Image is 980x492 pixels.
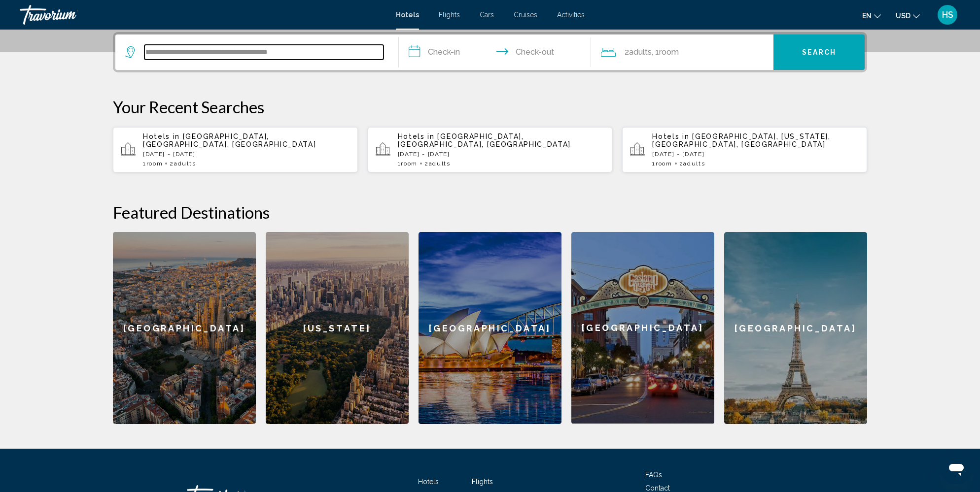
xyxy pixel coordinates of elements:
[113,232,256,424] a: [GEOGRAPHIC_DATA]
[398,132,435,140] span: Hotels in
[396,11,419,19] a: Hotels
[724,232,867,424] a: [GEOGRAPHIC_DATA]
[645,471,662,479] a: FAQs
[679,160,705,167] span: 2
[143,160,163,167] span: 1
[398,132,571,148] span: [GEOGRAPHIC_DATA], [GEOGRAPHIC_DATA], [GEOGRAPHIC_DATA]
[514,11,537,19] a: Cruises
[557,11,585,19] a: Activities
[424,160,451,167] span: 2
[625,45,652,59] span: 2
[266,232,409,424] a: [US_STATE]
[622,127,867,173] button: Hotels in [GEOGRAPHIC_DATA], [US_STATE], [GEOGRAPHIC_DATA], [GEOGRAPHIC_DATA][DATE] - [DATE]1Room...
[143,132,316,148] span: [GEOGRAPHIC_DATA], [GEOGRAPHIC_DATA], [GEOGRAPHIC_DATA]
[935,4,960,25] button: User Menu
[113,202,867,222] h2: Featured Destinations
[629,47,652,57] span: Adults
[645,484,670,492] a: Contact
[113,127,358,173] button: Hotels in [GEOGRAPHIC_DATA], [GEOGRAPHIC_DATA], [GEOGRAPHIC_DATA][DATE] - [DATE]1Room2Adults
[480,11,494,19] a: Cars
[399,34,591,70] button: Check in and out dates
[398,160,418,167] span: 1
[652,151,859,158] p: [DATE] - [DATE]
[20,5,386,25] a: Travorium
[398,151,605,158] p: [DATE] - [DATE]
[429,160,451,167] span: Adults
[113,97,867,117] p: Your Recent Searches
[143,132,180,140] span: Hotels in
[401,160,418,167] span: Room
[418,478,439,486] a: Hotels
[170,160,196,167] span: 2
[571,232,714,424] a: [GEOGRAPHIC_DATA]
[656,160,672,167] span: Room
[683,160,705,167] span: Adults
[652,132,830,148] span: [GEOGRAPHIC_DATA], [US_STATE], [GEOGRAPHIC_DATA], [GEOGRAPHIC_DATA]
[652,160,672,167] span: 1
[419,232,561,424] a: [GEOGRAPHIC_DATA]
[115,34,865,70] div: Search widget
[659,47,679,57] span: Room
[862,12,872,20] span: en
[439,11,460,19] a: Flights
[652,45,679,59] span: , 1
[896,12,910,20] span: USD
[368,127,613,173] button: Hotels in [GEOGRAPHIC_DATA], [GEOGRAPHIC_DATA], [GEOGRAPHIC_DATA][DATE] - [DATE]1Room2Adults
[146,160,163,167] span: Room
[942,10,953,20] span: HS
[652,132,689,140] span: Hotels in
[143,151,350,158] p: [DATE] - [DATE]
[896,8,920,23] button: Change currency
[591,34,773,70] button: Travelers: 2 adults, 0 children
[802,49,837,57] span: Search
[941,453,972,484] iframe: Button to launch messaging window
[174,160,196,167] span: Adults
[472,478,493,486] a: Flights
[862,8,881,23] button: Change language
[773,34,865,70] button: Search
